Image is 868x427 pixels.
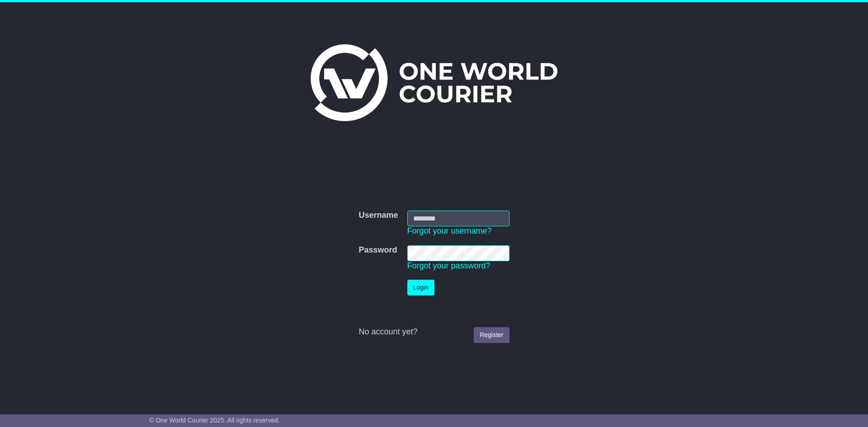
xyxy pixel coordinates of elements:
a: Forgot your password? [407,261,491,270]
button: Login [407,280,434,296]
img: One World [311,44,557,121]
label: Username [359,211,398,221]
a: Forgot your username? [407,226,492,235]
label: Password [359,245,397,255]
div: No account yet? [359,327,509,337]
a: Register [474,327,509,343]
span: © One World Courier 2025. All rights reserved. [149,417,280,424]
